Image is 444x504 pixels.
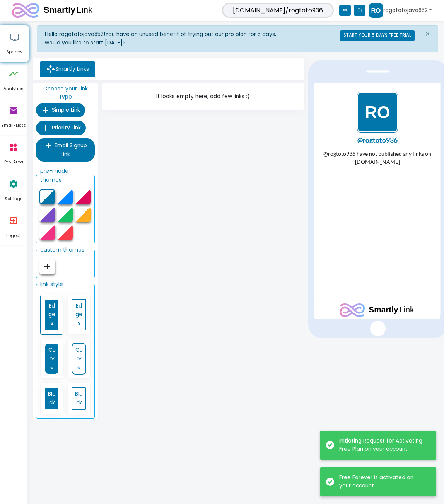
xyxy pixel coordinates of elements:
i: link [339,5,351,16]
button: add Email Signup Link [36,138,95,162]
div: Free Forever is activated on your account. [339,474,425,490]
div: Initiating Request for Activating Free Plan on your account. [339,437,425,453]
span: Settings [0,196,27,203]
p: Choose your Link Type [36,83,95,103]
a: email Email-Lists [0,99,27,135]
button: add Priority Link [36,121,86,135]
a: Curve [72,343,86,375]
button: START YOUR 5 DAYS FREE TRIAL [340,30,415,41]
span: Priority Link [52,124,81,131]
a: Smartly Links [40,61,95,77]
a: Edges [44,299,59,330]
span: [DOMAIN_NAME]/rogtoto936 [222,3,334,18]
img: logo.svg [12,3,94,18]
i: settings [9,172,18,196]
div: @rogtoto936 have not published any links on [DOMAIN_NAME] [2,66,124,161]
legend: pre-made themes [38,165,92,186]
span: Logout [0,232,27,239]
a: Edges [72,299,86,330]
button: add [39,259,55,274]
legend: link style [38,278,65,290]
i: email [9,99,18,122]
a: @rogtoto936 [2,54,124,61]
span: Spaces [0,49,29,56]
i: widgets [9,136,18,159]
i: exit_to_app [9,209,18,232]
span: Analytics [0,85,27,92]
a: rogototojaya852 [369,3,432,18]
a: Block [44,387,59,410]
legend: custom themes [38,243,86,256]
a: settings Settings [0,172,27,209]
i: add [41,106,50,115]
span: Email-Lists [0,122,27,129]
span: × [425,29,430,39]
img: logo.svg [25,220,100,234]
button: Close [417,26,438,43]
a: airplay Spaces [0,26,29,62]
span: Simple Link [52,106,80,114]
div: You have an unused benefit of trying out our pro plan for 5 days, would you like to start [DATE]? [45,30,291,47]
a: exit_to_app Logout [0,209,27,245]
i: add [41,123,50,133]
i: airplay [10,26,19,49]
i: add [44,141,53,150]
i: timeline [9,62,18,85]
a: Curve [44,343,59,375]
strong: Hello rogototojaya852! [45,31,105,38]
span: Pro-Area [0,159,27,166]
i: add [43,262,52,271]
a: Block [72,387,86,410]
a: widgets Pro-Area [0,136,27,172]
strong: It looks empty here, add few links :) [156,92,250,101]
span: Email Signup Link [55,142,87,158]
i: content_copy [354,5,365,16]
a: timeline Analytics [0,62,27,99]
button: add Simple Link [36,103,85,117]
